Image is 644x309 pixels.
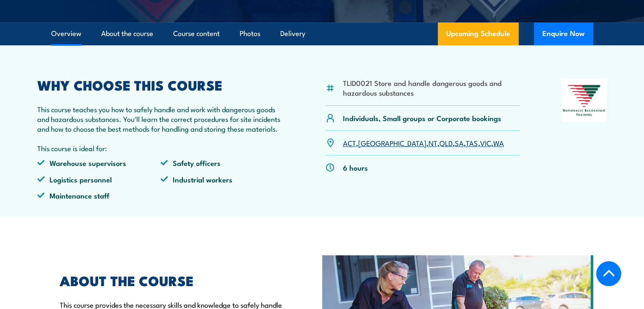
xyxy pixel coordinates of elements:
a: Course content [173,22,220,45]
a: [GEOGRAPHIC_DATA] [358,138,426,148]
a: TAS [466,138,478,148]
a: VIC [480,138,491,148]
li: Safety officers [160,158,284,168]
p: , , , , , , , [343,138,504,148]
a: QLD [439,138,453,148]
li: Logistics personnel [37,174,161,184]
p: This course is ideal for: [37,143,285,153]
h2: WHY CHOOSE THIS COURSE [37,79,285,91]
h2: ABOUT THE COURSE [60,274,283,286]
a: NT [428,138,437,148]
li: Warehouse supervisors [37,158,161,168]
a: About the course [101,22,153,45]
li: Maintenance staff [37,190,161,200]
a: Photos [240,22,260,45]
a: SA [455,138,464,148]
img: Nationally Recognised Training logo. [561,79,607,122]
a: WA [493,138,504,148]
li: TLID0021 Store and handle dangerous goods and hazardous substances [343,78,520,98]
p: 6 hours [343,163,368,172]
a: Upcoming Schedule [438,22,519,45]
p: This course teaches you how to safely handle and work with dangerous goods and hazardous substanc... [37,104,285,134]
a: Delivery [280,22,305,45]
a: Overview [51,22,81,45]
li: Industrial workers [160,174,284,184]
button: Enquire Now [534,22,593,45]
a: ACT [343,138,356,148]
p: Individuals, Small groups or Corporate bookings [343,113,501,123]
